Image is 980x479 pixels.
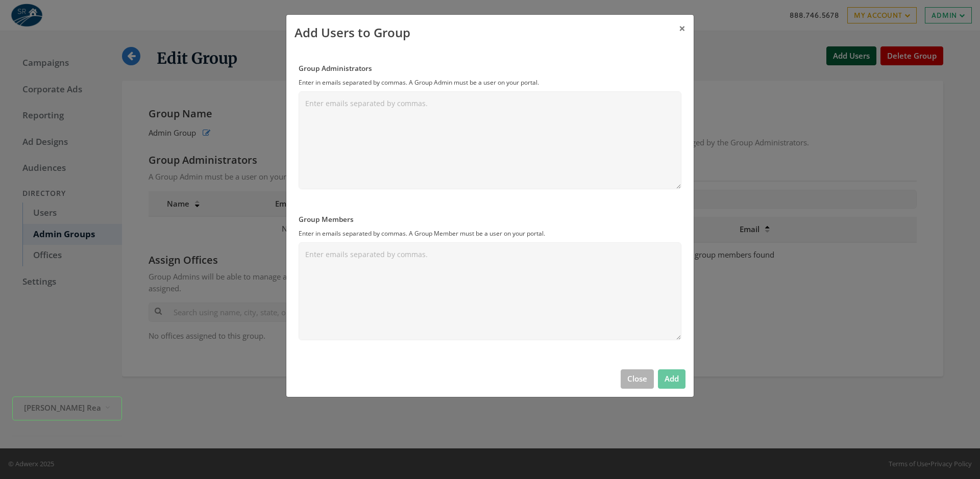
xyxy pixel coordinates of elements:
[671,15,694,43] button: Close
[299,78,681,88] p: Enter in emails separated by commas. A Group Admin must be a user on your portal.
[299,63,681,73] label: Group Administrators
[299,214,681,224] label: Group Members
[679,20,685,36] span: ×
[621,369,654,388] button: Close
[12,397,122,421] button: [PERSON_NAME] Realty
[295,23,410,42] div: Add Users to Group
[658,369,685,388] button: Add
[299,229,681,239] p: Enter in emails separated by commas. A Group Member must be a user on your portal.
[24,402,101,414] span: [PERSON_NAME] Realty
